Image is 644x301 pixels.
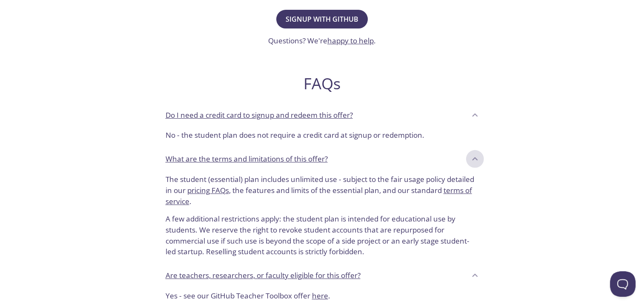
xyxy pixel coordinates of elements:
[159,74,486,93] h2: FAQs
[610,271,635,297] iframe: Help Scout Beacon - Open
[166,110,353,121] p: Do I need a credit card to signup and redeem this offer?
[268,35,376,46] h3: Questions? We're .
[312,291,328,301] a: here
[187,185,229,195] a: pricing FAQs
[276,10,368,28] button: Signup with GitHub
[166,207,479,257] p: A few additional restrictions apply: the student plan is intended for educational use by students...
[286,13,358,25] span: Signup with GitHub
[159,103,486,126] div: Do I need a credit card to signup and redeem this offer?
[166,185,472,206] a: terms of service
[166,270,361,281] p: Are teachers, researchers, or faculty eligible for this offer?
[166,153,328,165] p: What are the terms and limitations of this offer?
[159,170,486,264] div: What are the terms and limitations of this offer?
[327,36,374,45] a: happy to help
[166,130,479,141] p: No - the student plan does not require a credit card at signup or redemption.
[159,264,486,287] div: Are teachers, researchers, or faculty eligible for this offer?
[166,174,479,207] p: The student (essential) plan includes unlimited use - subject to the fair usage policy detailed i...
[159,126,486,148] div: Do I need a credit card to signup and redeem this offer?
[159,148,486,170] div: What are the terms and limitations of this offer?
